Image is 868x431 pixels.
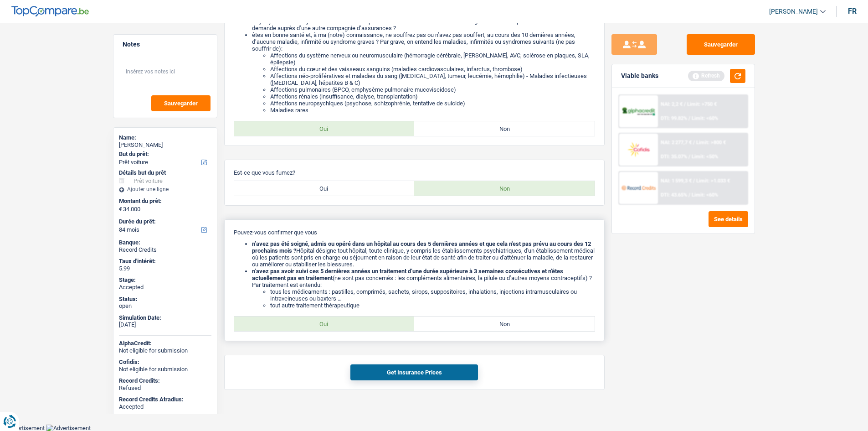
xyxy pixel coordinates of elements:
[234,169,595,176] p: Est-ce que vous fumez?
[119,296,211,303] div: Status:
[660,192,687,198] span: DTI: 43.65%
[119,340,211,347] div: AlphaCredit:
[660,178,691,184] span: NAI: 1 599,3 €
[660,140,691,145] span: NAI: 2 277,7 €
[119,276,211,284] div: Stage:
[688,192,690,198] span: /
[252,268,595,309] li: (ne sont pas concernés : les compléments alimentaires, la pilule ou d’autres moyens contraceptifs...
[691,192,718,198] span: Limit: <60%
[119,265,211,272] div: 5.99
[270,52,595,66] li: Affections du système nerveux ou neuromusculaire (hémorragie cérébrale, [PERSON_NAME], AVC, sclér...
[234,229,595,236] p: Pouvez-vous confirmer que vous
[119,246,211,254] div: Record Credits
[123,41,208,48] h5: Notes
[119,186,211,192] div: Ajouter une ligne
[119,366,211,373] div: Not eligible for submission
[119,258,211,265] div: Taux d'intérêt:
[119,197,210,205] label: Montant du prêt:
[691,115,718,121] span: Limit: <60%
[252,240,595,268] li: Hôpital désigne tout hôpital, toute clinique, y compris les établissements psychiatriques, d'un é...
[234,181,415,196] label: Oui
[234,121,415,136] label: Oui
[119,377,211,384] div: Record Credits:
[848,7,857,16] div: fr
[696,140,725,145] span: Limit: >800 €
[119,284,211,291] div: Accepted
[270,93,595,100] li: Affections rénales (insuffisance, dialyse, transplantation)
[687,101,716,107] span: Limit: >750 €
[414,181,595,196] label: Non
[270,86,595,93] li: Affections pulmonaires (BPCO, emphysème pulmonaire mucoviscidose)
[621,72,658,80] div: Viable banks
[769,8,818,16] span: [PERSON_NAME]
[119,321,211,328] div: [DATE]
[660,101,682,107] span: NAI: 2,2 €
[762,4,826,19] a: [PERSON_NAME]
[119,314,211,322] div: Simulation Date:
[688,115,690,121] span: /
[270,100,595,107] li: Affections neuropsychiques (psychose, schizophrénie, tentative de suicide)
[119,396,211,403] div: Record Credits Atradius:
[688,154,690,160] span: /
[683,101,685,107] span: /
[688,71,724,81] div: Refresh
[660,115,687,121] span: DTI: 99.82%
[252,268,563,281] b: n’avez pas avoir suivi ces 5 dernières années un traitement d’une durée supérieure à 3 semaines c...
[119,403,211,410] div: Accepted
[119,384,211,392] div: Refused
[621,179,655,196] img: Record Credits
[270,288,595,302] li: tous les médicaments : pastilles, comprimés, sachets, sirops, suppositoires, inhalations, injecti...
[660,154,687,160] span: DTI: 35.07%
[164,100,198,106] span: Sauvegarder
[687,34,755,55] button: Sauvegarder
[252,31,595,114] li: êtes en bonne santé et, à ma (notre) connaissance, ne souffrez pas ou n’avez pas souffert, au cou...
[119,239,211,246] div: Banque:
[693,178,694,184] span: /
[270,107,595,114] li: Maladies rares
[119,358,211,366] div: Cofidis:
[119,218,210,225] label: Durée du prêt:
[621,141,655,158] img: Cofidis
[119,206,122,213] span: €
[119,347,211,354] div: Not eligible for submission
[709,211,748,227] button: See details
[414,121,595,136] label: Non
[119,169,211,177] div: Détails but du prêt
[119,134,211,141] div: Name:
[270,302,595,309] li: tout autre traitement thérapeutique
[270,73,595,86] li: Affections néo-prolifératives et maladies du sang ([MEDICAL_DATA], tumeur, leucémie, hémophilie) ...
[119,302,211,310] div: open
[11,6,89,17] img: TopCompare Logo
[696,178,729,184] span: Limit: >1.033 €
[621,106,655,117] img: AlphaCredit
[691,154,718,160] span: Limit: <50%
[693,140,694,145] span: /
[234,317,415,331] label: Oui
[350,364,478,380] button: Get Insurance Prices
[414,317,595,331] label: Non
[270,66,595,73] li: Affections du cœur et des vaisseaux sanguins (maladies cardiovasculaires, infarctus, thrombose)
[252,18,595,31] li: n’ayez jamais fait l’objet d’un refus de souscription d’une assurance vie ou d’un revenu garanti ...
[151,95,211,111] button: Sauvegarder
[119,151,210,158] label: But du prêt:
[119,141,211,149] div: [PERSON_NAME]
[252,240,591,254] b: n’avez pas été soigné, admis ou opéré dans un hôpital au cours des 5 dernières années et que cela...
